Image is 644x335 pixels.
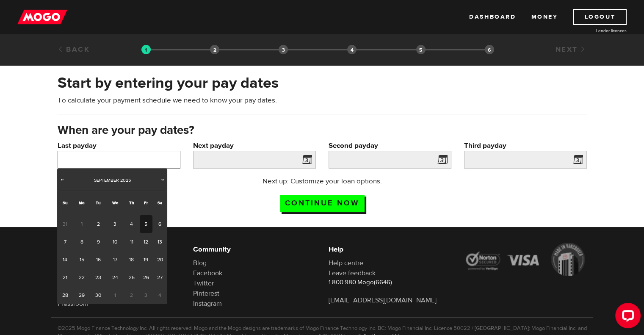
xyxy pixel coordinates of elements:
a: 12 [140,233,153,251]
label: Second payday [329,141,451,151]
span: 1 [106,286,124,304]
p: 1.800.980.Mogo(6646) [329,278,451,287]
a: Facebook [193,269,222,277]
a: 3 [106,215,124,233]
a: 1 [73,215,91,233]
a: Money [531,9,558,25]
a: Dashboard [469,9,516,25]
a: 20 [152,251,167,269]
a: Twitter [193,279,214,288]
a: Pinterest [193,289,219,298]
span: Monday [79,200,85,205]
a: 4 [124,215,139,233]
a: 6 [152,215,167,233]
a: 25 [124,269,139,286]
a: 14 [57,251,73,269]
span: 3 [140,286,153,304]
span: Tuesday [96,200,101,205]
img: transparent-188c492fd9eaac0f573672f40bb141c2.gif [141,45,151,54]
a: Instagram [193,299,222,308]
a: 30 [91,286,106,304]
a: 9 [91,233,106,251]
a: 27 [152,269,167,286]
a: 2 [91,215,106,233]
a: 13 [152,233,167,251]
label: Third payday [464,141,587,151]
a: 17 [106,251,124,269]
span: Friday [144,200,148,205]
a: 11 [124,233,139,251]
iframe: LiveChat chat widget [608,299,644,335]
input: Continue now [280,195,365,212]
a: Back [58,45,90,54]
h2: Start by entering your pay dates [58,74,587,92]
a: 28 [57,286,73,304]
p: Next up: Customize your loan options. [238,176,406,186]
a: 23 [91,269,106,286]
a: 5 [140,215,153,233]
a: 29 [73,286,91,304]
span: 31 [57,215,73,233]
a: Logout [573,9,627,25]
span: 2025 [120,177,131,183]
a: Lender licences [563,28,627,34]
h6: Community [193,244,316,255]
span: Prev [59,176,66,183]
span: Thursday [129,200,134,205]
a: Help centre [329,259,363,267]
a: Prev [58,176,66,185]
a: Blog [193,259,207,267]
label: Last payday [58,141,180,151]
span: Wednesday [112,200,118,205]
a: Next [555,45,586,54]
a: Pressroom [58,299,88,308]
h3: When are your pay dates? [58,124,587,137]
a: 18 [124,251,139,269]
h6: Help [329,244,451,255]
span: Saturday [158,200,162,205]
a: 21 [57,269,73,286]
p: To calculate your payment schedule we need to know your pay dates. [58,95,587,105]
a: 8 [73,233,91,251]
a: 22 [73,269,91,286]
span: September [94,177,119,183]
a: 19 [140,251,153,269]
a: Next [158,176,167,185]
a: 26 [140,269,153,286]
img: legal-icons-92a2ffecb4d32d839781d1b4e4802d7b.png [464,243,587,276]
span: Next [159,176,166,183]
a: [EMAIL_ADDRESS][DOMAIN_NAME] [329,296,437,305]
a: 7 [57,233,73,251]
a: 15 [73,251,91,269]
a: 16 [91,251,106,269]
img: mogo_logo-11ee424be714fa7cbb0f0f49df9e16ec.png [17,9,67,25]
span: 4 [152,286,167,304]
a: Leave feedback [329,269,376,277]
a: 10 [106,233,124,251]
label: Next payday [193,141,316,151]
span: 2 [124,286,139,304]
span: Sunday [63,200,68,205]
a: 24 [106,269,124,286]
